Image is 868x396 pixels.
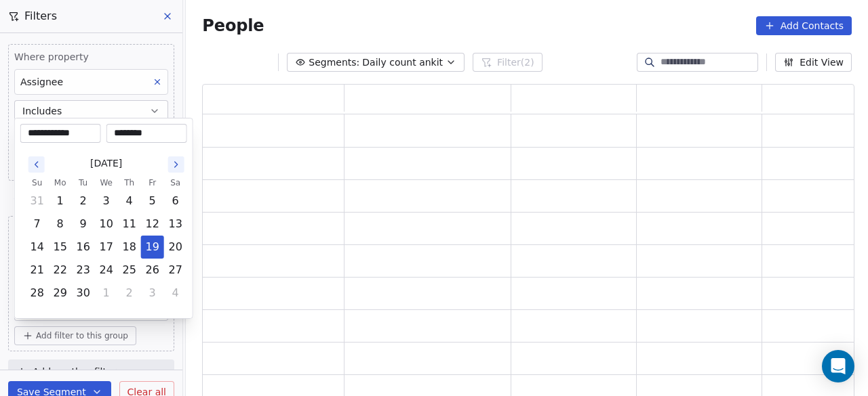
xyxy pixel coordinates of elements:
table: September 2025 [26,176,187,305]
button: Sunday, September 28th, 2025 [26,282,48,304]
button: Tuesday, September 9th, 2025 [73,213,94,235]
button: Saturday, September 13th, 2025 [165,213,186,235]
button: Thursday, October 2nd, 2025 [119,282,140,304]
button: Go to the Next Month [168,156,184,173]
span: [DATE] [90,156,122,171]
button: Saturday, September 20th, 2025 [165,236,186,258]
button: Wednesday, October 1st, 2025 [96,282,117,304]
button: Thursday, September 18th, 2025 [119,236,140,258]
button: Sunday, September 21st, 2025 [26,259,48,281]
button: Monday, September 8th, 2025 [50,213,71,235]
button: Friday, September 5th, 2025 [142,190,163,212]
button: Monday, September 1st, 2025 [50,190,71,212]
button: Wednesday, September 3rd, 2025 [96,190,117,212]
button: Friday, September 12th, 2025 [142,213,163,235]
button: Today, Friday, September 19th, 2025, selected [142,236,163,258]
button: Sunday, September 7th, 2025 [26,213,48,235]
button: Tuesday, September 23rd, 2025 [73,259,94,281]
button: Friday, October 3rd, 2025 [142,282,163,304]
button: Monday, September 22nd, 2025 [50,259,71,281]
button: Saturday, October 4th, 2025 [165,282,186,304]
button: Thursday, September 11th, 2025 [119,213,140,235]
button: Monday, September 29th, 2025 [50,282,71,304]
button: Sunday, September 14th, 2025 [26,236,48,258]
th: Thursday [118,176,141,190]
th: Friday [141,176,164,190]
button: Sunday, August 31st, 2025 [26,190,48,212]
button: Wednesday, September 24th, 2025 [96,259,117,281]
button: Thursday, September 4th, 2025 [119,190,140,212]
button: Tuesday, September 30th, 2025 [73,282,94,304]
th: Sunday [26,176,49,190]
button: Friday, September 26th, 2025 [142,259,163,281]
button: Wednesday, September 17th, 2025 [96,236,117,258]
th: Wednesday [95,176,118,190]
th: Tuesday [72,176,95,190]
button: Monday, September 15th, 2025 [50,236,71,258]
th: Monday [49,176,72,190]
button: Wednesday, September 10th, 2025 [96,213,117,235]
th: Saturday [164,176,187,190]
button: Go to the Previous Month [28,156,45,173]
button: Saturday, September 27th, 2025 [165,259,186,281]
button: Tuesday, September 2nd, 2025 [73,190,94,212]
button: Saturday, September 6th, 2025 [165,190,186,212]
button: Thursday, September 25th, 2025 [119,259,140,281]
button: Tuesday, September 16th, 2025 [73,236,94,258]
